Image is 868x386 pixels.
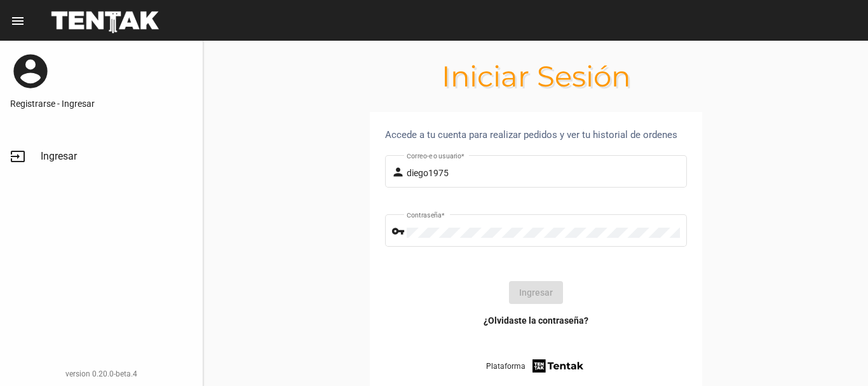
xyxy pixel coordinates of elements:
img: tentak-firm.png [531,357,585,375]
div: version 0.20.0-beta.4 [10,368,193,380]
span: Plataforma [486,360,526,373]
mat-icon: person [391,165,407,180]
a: ¿Olvidaste la contraseña? [484,314,588,327]
mat-icon: account_circle [10,51,51,92]
a: Registrarse - Ingresar [10,97,193,110]
button: Ingresar [509,281,563,304]
div: Accede a tu cuenta para realizar pedidos y ver tu historial de ordenes [385,127,687,142]
mat-icon: vpn_key [391,224,407,239]
mat-icon: input [10,149,25,164]
a: Plataforma [486,357,586,375]
mat-icon: menu [10,13,25,29]
span: Ingresar [41,150,77,163]
h1: Iniciar Sesión [203,66,868,86]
